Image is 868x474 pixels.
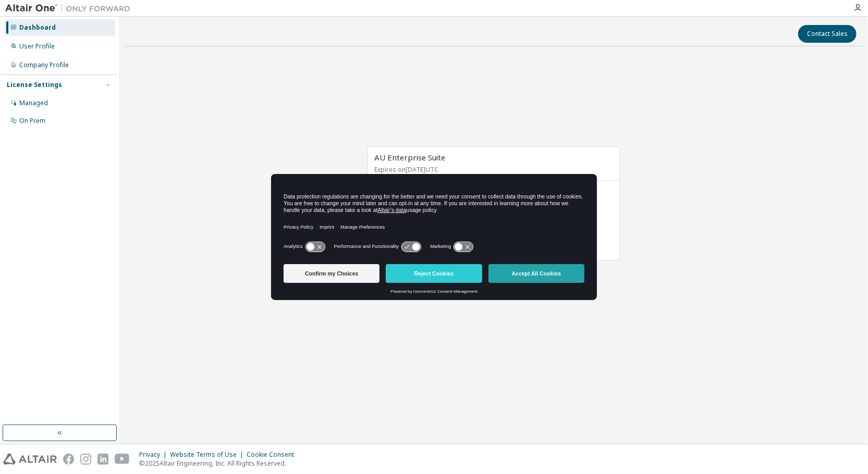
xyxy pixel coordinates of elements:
[139,451,170,459] div: Privacy
[3,454,57,465] img: altair_logo.svg
[5,3,136,14] img: Altair One
[97,454,108,465] img: linkedin.svg
[19,61,69,69] div: Company Profile
[374,165,611,174] p: Expires on [DATE] UTC
[19,99,48,107] div: Managed
[247,451,300,459] div: Cookie Consent
[139,459,300,468] p: © 2025 Altair Engineering, Inc. All Rights Reserved.
[63,454,74,465] img: facebook.svg
[19,42,55,51] div: User Profile
[80,454,91,465] img: instagram.svg
[374,152,445,163] span: AU Enterprise Suite
[115,454,130,465] img: youtube.svg
[19,23,56,32] div: Dashboard
[798,25,857,43] button: Contact Sales
[19,117,45,125] div: On Prem
[170,451,247,459] div: Website Terms of Use
[7,81,62,89] div: License Settings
